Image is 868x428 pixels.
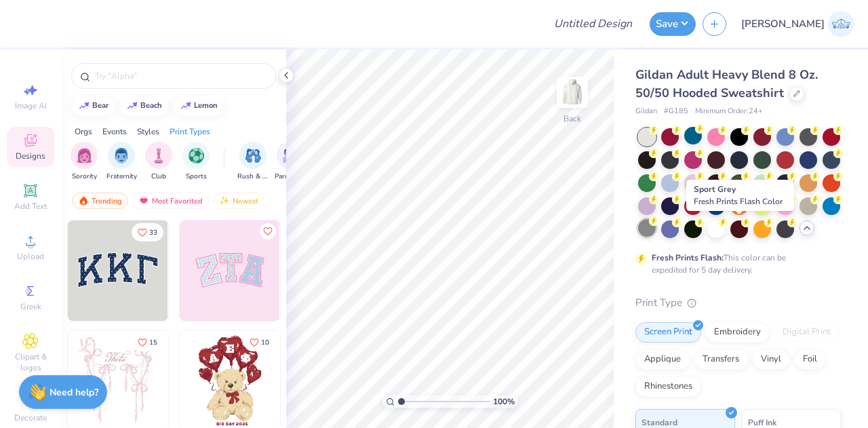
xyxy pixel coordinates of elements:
span: [PERSON_NAME] [741,16,825,32]
div: Newest [213,193,264,209]
span: Club [151,172,166,182]
a: [PERSON_NAME] [741,11,854,37]
img: trend_line.gif [79,102,90,110]
div: Applique [635,349,690,370]
button: Like [243,333,275,351]
span: Upload [17,251,44,262]
div: Foil [794,349,826,370]
button: filter button [145,142,172,182]
div: Embroidery [705,322,770,343]
span: Sports [186,172,207,182]
div: filter for Rush & Bid [237,142,269,182]
button: bear [71,96,115,116]
div: filter for Fraternity [106,142,137,182]
div: This color can be expedited for 5 day delivery. [652,252,818,276]
span: # G185 [664,106,688,117]
img: Sports Image [189,148,204,163]
div: Rhinestones [635,376,701,397]
div: lemon [194,102,218,109]
span: Sorority [72,172,97,182]
div: Back [564,113,581,125]
span: Fresh Prints Flash Color [694,196,783,207]
img: trend_line.gif [180,102,191,110]
div: Orgs [75,125,92,138]
input: Untitled Design [543,10,643,37]
img: 3b9aba4f-e317-4aa7-a679-c95a879539bd [68,220,168,321]
span: Fraternity [106,172,137,182]
img: most_fav.gif [138,196,149,206]
span: Image AI [15,100,47,111]
img: Fraternity Image [114,148,129,163]
span: Gildan Adult Heavy Blend 8 Oz. 50/50 Hooded Sweatshirt [635,66,818,101]
strong: Fresh Prints Flash: [652,252,724,263]
img: edfb13fc-0e43-44eb-bea2-bf7fc0dd67f9 [167,220,268,321]
div: Styles [137,125,159,138]
div: filter for Sports [182,142,210,182]
button: filter button [275,142,306,182]
input: Try "Alpha" [94,69,267,83]
div: Transfers [694,349,748,370]
button: filter button [106,142,137,182]
span: 15 [149,339,157,346]
span: Decorate [14,412,47,423]
button: filter button [71,142,98,182]
img: trend_line.gif [127,102,138,110]
button: beach [119,96,168,116]
div: beach [140,102,162,109]
div: bear [92,102,108,109]
button: Like [132,223,163,241]
img: 9980f5e8-e6a1-4b4a-8839-2b0e9349023c [180,220,280,321]
span: Rush & Bid [237,172,269,182]
span: 10 [261,339,269,346]
button: filter button [182,142,210,182]
div: Sport Grey [686,180,794,211]
img: trending.gif [78,196,89,206]
button: Like [260,223,276,239]
div: filter for Club [145,142,172,182]
img: Sorority Image [77,148,92,163]
img: Back [559,79,586,106]
img: Club Image [151,148,166,163]
div: Digital Print [774,322,840,343]
span: Greek [20,301,41,312]
img: Parent's Weekend Image [283,148,298,163]
div: Events [102,125,127,138]
span: Clipart & logos [7,351,54,373]
span: Gildan [635,106,657,117]
span: Parent's Weekend [275,172,306,182]
span: 100 % [493,395,515,408]
img: 5ee11766-d822-42f5-ad4e-763472bf8dcf [279,220,380,321]
strong: Need help? [50,386,98,399]
button: Save [650,12,696,36]
button: lemon [173,96,224,116]
img: Janilyn Atanacio [828,11,854,37]
span: Designs [16,151,45,161]
button: Like [132,333,163,351]
span: Minimum Order: 24 + [695,106,763,117]
button: filter button [237,142,269,182]
span: 33 [149,229,157,236]
div: Screen Print [635,322,701,343]
div: filter for Parent's Weekend [275,142,306,182]
div: Print Types [170,125,210,138]
div: Most Favorited [132,193,209,209]
img: Rush & Bid Image [245,148,261,163]
img: Newest.gif [219,196,230,206]
span: Add Text [14,201,47,212]
div: filter for Sorority [71,142,98,182]
div: Trending [72,193,128,209]
div: Print Type [635,295,841,311]
div: Vinyl [752,349,790,370]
